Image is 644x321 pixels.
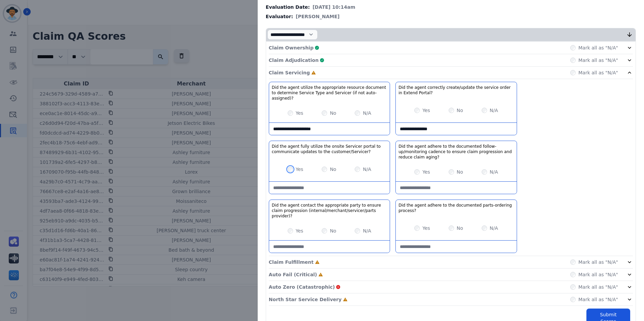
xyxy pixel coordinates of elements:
h3: Did the agent fully utilize the onsite Servicer portal to communicate updates to the customer/Ser... [272,144,387,154]
label: Mark all as "N/A" [578,57,618,64]
label: Yes [296,166,303,173]
label: N/A [363,166,371,173]
label: Yes [422,107,430,114]
h3: Did the agent contact the appropriate party to ensure claim progression (internal/merchant/servic... [272,203,387,219]
label: No [330,166,336,173]
label: Mark all as "N/A" [578,296,618,303]
label: N/A [363,110,371,116]
label: N/A [363,227,371,234]
p: Claim Servicing [269,69,310,76]
p: Auto Zero (Catastrophic) [269,284,335,290]
label: No [330,110,336,116]
label: No [330,227,336,234]
label: No [457,107,463,114]
h3: Did the agent utilize the appropriate resource document to determine Service Type and Servicer (i... [272,85,387,101]
label: Yes [296,227,303,234]
label: Mark all as "N/A" [578,271,618,278]
label: N/A [490,107,498,114]
label: Mark all as "N/A" [578,69,618,76]
h3: Did the agent adhere to the documented follow-up/monitoring cadence to ensure claim progression a... [398,144,514,160]
p: Claim Fulfillment [269,259,314,265]
label: N/A [490,225,498,231]
p: North Star Service Delivery [269,296,342,303]
label: Yes [422,169,430,175]
label: Mark all as "N/A" [578,44,618,51]
p: Claim Adjudication [269,57,319,64]
span: [PERSON_NAME] [296,13,340,20]
h3: Did the agent adhere to the documented parts-ordering process? [398,203,514,213]
label: Mark all as "N/A" [578,259,618,265]
span: [DATE] 10:14am [313,4,355,10]
label: Yes [296,110,303,116]
label: Mark all as "N/A" [578,284,618,290]
p: Claim Ownership [269,44,314,51]
h3: Did the agent correctly create/update the service order in Extend Portal? [398,85,514,96]
p: Auto Fail (Critical) [269,271,317,278]
div: Evaluation Date: [266,4,636,10]
label: N/A [490,169,498,175]
label: Yes [422,225,430,231]
div: Evaluator: [266,13,636,20]
label: No [457,169,463,175]
label: No [457,225,463,231]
